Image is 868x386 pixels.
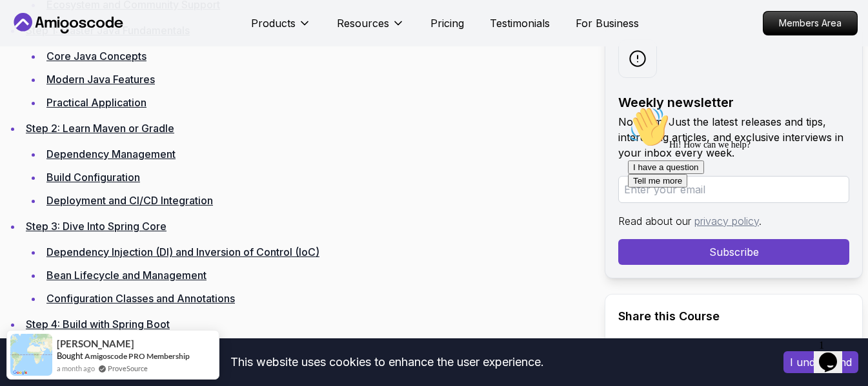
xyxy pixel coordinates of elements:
[46,96,146,109] a: Practical Application
[26,318,170,331] a: Step 4: Build with Spring Boot
[763,12,857,35] p: Members Area
[85,351,190,361] a: Amigoscode PRO Membership
[10,348,764,376] div: This website uses cookies to enhance the user experience.
[5,59,81,73] button: I have a question
[618,93,849,111] h2: Weekly newsletter
[814,334,855,373] iframe: chat widget
[26,220,167,233] a: Step 3: Dive Into Spring Core
[10,334,52,376] img: provesource social proof notification image
[251,15,311,41] button: Products
[57,363,95,374] span: a month ago
[46,194,213,207] a: Deployment and CI/CD Integration
[57,351,83,361] span: Bought
[618,239,849,265] button: Subscribe
[430,15,464,31] a: Pricing
[46,148,176,160] a: Dependency Management
[337,15,389,31] p: Resources
[5,5,237,86] div: 👋Hi! How can we help?I have a questionTell me more
[108,363,148,374] a: ProveSource
[783,351,858,373] button: Accept cookies
[57,338,134,349] span: [PERSON_NAME]
[46,73,155,86] a: Modern Java Features
[5,5,46,46] img: :wave:
[490,15,550,31] a: Testimonials
[337,15,405,41] button: Resources
[5,39,128,48] span: Hi! How can we help?
[46,50,146,63] a: Core Java Concepts
[46,292,235,305] a: Configuration Classes and Annotations
[618,307,849,325] h2: Share this Course
[576,15,639,31] a: For Business
[251,15,296,31] p: Products
[46,269,207,282] a: Bean Lifecycle and Management
[763,11,858,35] a: Members Area
[618,213,849,229] p: Read about our .
[46,246,319,258] a: Dependency Injection (DI) and Inversion of Control (IoC)
[46,171,140,184] a: Build Configuration
[623,101,855,328] iframe: chat widget
[618,114,849,160] p: No spam. Just the latest releases and tips, interesting articles, and exclusive interviews in you...
[618,176,849,203] input: Enter your email
[26,122,174,135] a: Step 2: Learn Maven or Gradle
[5,73,65,86] button: Tell me more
